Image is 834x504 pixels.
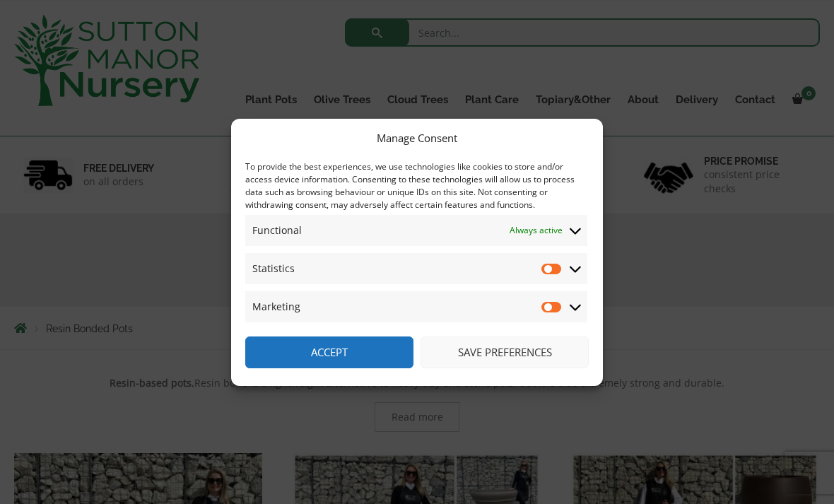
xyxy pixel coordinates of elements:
div: Manage Consent [377,129,457,146]
span: Marketing [252,298,300,315]
summary: Statistics [245,253,587,284]
button: Accept [245,336,413,368]
span: Functional [252,222,302,239]
button: Save preferences [421,336,589,368]
span: Statistics [252,260,295,277]
span: Always active [510,222,563,239]
summary: Marketing [245,291,587,322]
div: To provide the best experiences, we use technologies like cookies to store and/or access device i... [245,160,587,211]
summary: Functional Always active [245,215,587,246]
